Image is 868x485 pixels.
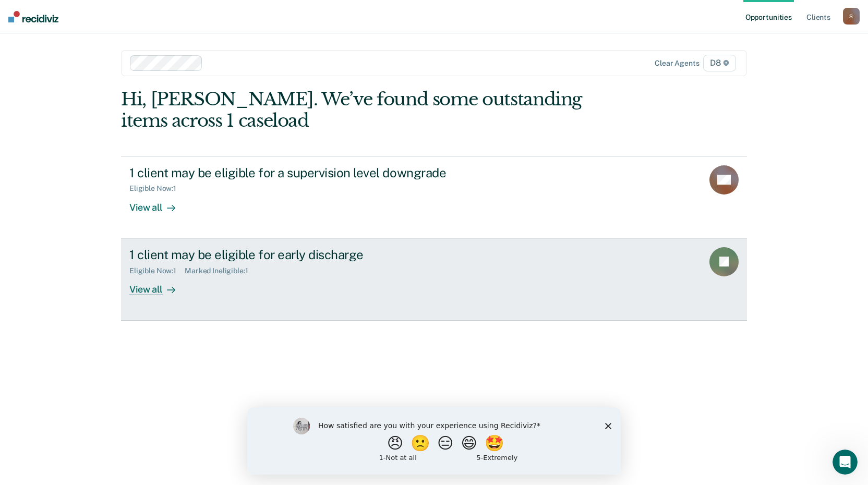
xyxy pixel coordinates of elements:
[129,165,496,180] div: 1 client may be eligible for a supervision level downgrade
[129,184,185,193] div: Eligible Now : 1
[8,11,58,22] img: Recidiviz
[703,55,736,71] span: D8
[129,247,496,262] div: 1 client may be eligible for early discharge
[185,266,256,275] div: Marked Ineligible : 1
[129,266,185,275] div: Eligible Now : 1
[121,239,747,321] a: 1 client may be eligible for early dischargeEligible Now:1Marked Ineligible:1View all
[843,8,860,25] button: S
[247,407,621,475] iframe: Survey by Kim from Recidiviz
[121,156,747,239] a: 1 client may be eligible for a supervision level downgradeEligible Now:1View all
[833,450,858,475] iframe: Intercom live chat
[121,89,622,131] div: Hi, [PERSON_NAME]. We’ve found some outstanding items across 1 caseload
[129,275,188,295] div: View all
[129,193,188,213] div: View all
[655,59,699,68] div: Clear agents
